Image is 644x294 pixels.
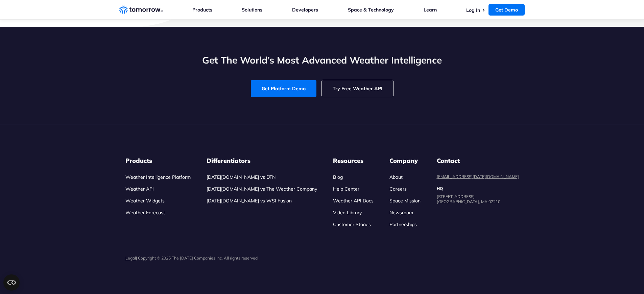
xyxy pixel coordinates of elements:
[125,255,136,261] a: Legal
[322,80,393,97] a: Try Free Weather API
[437,207,457,219] img: usa flag
[207,186,317,192] a: [DATE][DOMAIN_NAME] vs The Weather Company
[333,221,371,227] a: Customer Stories
[125,198,165,204] a: Weather Widgets
[125,210,165,216] a: Weather Forecast
[119,5,163,15] a: Home link
[389,210,413,216] a: Newsroom
[437,157,519,204] dl: contact details
[468,255,475,263] img: Twitter
[125,174,191,180] a: Weather Intelligence Platform
[389,221,417,227] a: Partnerships
[207,198,292,204] a: [DATE][DOMAIN_NAME] vs WSI Fusion
[333,186,359,192] a: Help Center
[389,174,403,180] a: About
[437,157,519,165] dt: Contact
[511,255,519,263] img: Instagram
[125,157,191,165] h3: Products
[466,7,480,13] a: Log In
[333,157,374,165] h3: Resources
[348,7,394,13] a: Space & Technology
[3,274,20,291] button: Open CMP widget
[437,186,519,191] dt: HQ
[333,210,362,216] a: Video Library
[437,174,519,179] a: [EMAIL_ADDRESS][DATE][DOMAIN_NAME]
[333,198,374,204] a: Weather API Docs
[207,174,276,180] a: [DATE][DOMAIN_NAME] vs DTN
[125,186,154,192] a: Weather API
[242,7,262,13] a: Solutions
[437,194,519,204] dd: [STREET_ADDRESS], [GEOGRAPHIC_DATA], MA 02210
[333,174,343,180] a: Blog
[251,80,316,97] a: Get Platform Demo
[207,157,317,165] h3: Differentiators
[125,255,258,261] p: | Copyright © 2025 The [DATE] Companies Inc. All rights reserved
[192,7,212,13] a: Products
[119,54,525,67] h2: Get The World’s Most Advanced Weather Intelligence
[424,7,437,13] a: Learn
[292,7,318,13] a: Developers
[490,255,497,263] img: Facebook
[389,186,407,192] a: Careers
[389,157,421,165] h3: Company
[488,4,525,16] a: Get Demo
[389,198,421,204] a: Space Mission
[446,255,453,263] img: Linkedin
